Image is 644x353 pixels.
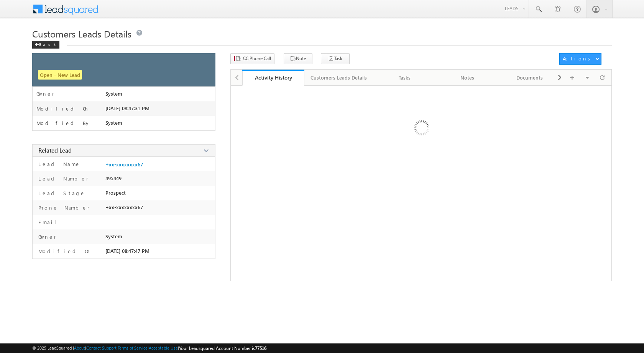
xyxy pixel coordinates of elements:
[86,345,117,350] a: Contact Support
[36,120,90,126] label: Modified By
[105,233,122,239] span: System
[36,233,56,240] label: Owner
[74,345,85,350] a: About
[380,73,429,82] div: Tasks
[436,70,499,86] a: Notes
[32,41,59,49] div: Back
[36,204,90,211] label: Phone Number
[248,74,299,81] div: Activity History
[36,219,63,226] label: Email
[38,146,72,154] span: Related Lead
[118,345,148,350] a: Terms of Service
[374,70,436,86] a: Tasks
[149,345,178,350] a: Acceptable Use
[36,106,89,112] label: Modified On
[242,70,305,86] a: Activity History
[559,53,601,65] button: Actions
[105,120,122,126] span: System
[105,105,149,111] span: [DATE] 08:47:31 PM
[36,175,89,182] label: Lead Number
[105,161,143,168] a: +xx-xxxxxxxx67
[105,204,143,210] span: +xx-xxxxxxxx67
[255,345,266,351] span: 77516
[32,28,131,40] span: Customers Leads Details
[304,70,374,86] a: Customers Leads Details
[310,73,367,82] div: Customers Leads Details
[105,190,126,196] span: Prospect
[230,53,274,64] button: CC Phone Call
[284,53,312,64] button: Note
[36,248,91,255] label: Modified On
[36,161,80,168] label: Lead Name
[321,53,350,64] button: Task
[381,89,461,169] img: Loading ...
[36,190,85,197] label: Lead Stage
[179,345,266,351] span: Your Leadsquared Account Number is
[499,70,561,86] a: Documents
[105,91,122,97] span: System
[505,73,554,82] div: Documents
[243,55,271,62] span: CC Phone Call
[32,345,266,352] span: © 2025 LeadSquared | | | | |
[36,91,54,97] label: Owner
[105,248,149,254] span: [DATE] 08:47:47 PM
[563,55,593,62] div: Actions
[442,73,492,82] div: Notes
[38,70,82,80] span: Open - New Lead
[105,175,122,181] span: 495449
